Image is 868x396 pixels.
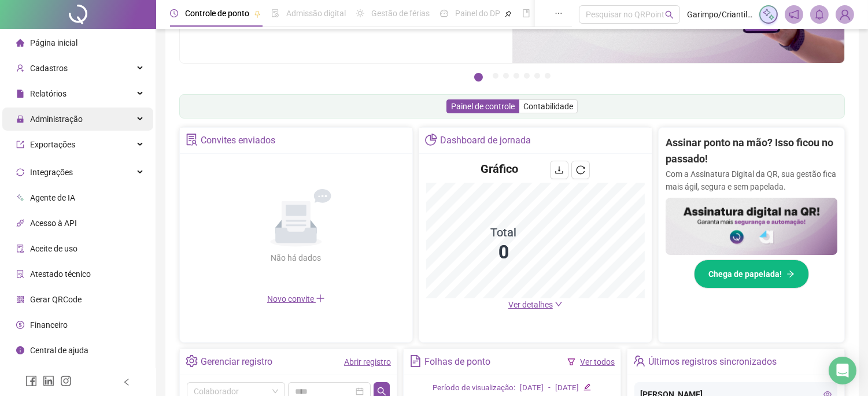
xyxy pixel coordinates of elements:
span: solution [16,270,24,278]
span: Controle de ponto [185,9,249,18]
button: Chega de papelada! [694,260,809,288]
span: Admissão digital [286,9,346,18]
span: export [16,140,24,149]
div: [DATE] [555,382,579,394]
img: banner%2F02c71560-61a6-44d4-94b9-c8ab97240462.png [666,198,837,255]
span: Aceite de uso [30,244,77,253]
span: Atestado técnico [30,269,91,279]
button: 2 [493,73,498,79]
span: qrcode [16,295,24,304]
span: download [555,165,564,175]
span: Relatórios [30,89,67,98]
span: file-text [409,355,422,367]
span: Garimpo/Criantili - O GARIMPO [687,8,752,21]
span: edit [583,383,591,391]
a: Ver todos [580,357,615,367]
a: Abrir registro [344,357,391,367]
button: 4 [514,73,519,79]
span: Painel do DP [455,9,500,18]
img: sparkle-icon.fc2bf0ac1784a2077858766a79e2daf3.svg [762,8,775,21]
span: Cadastros [30,64,68,73]
span: pushpin [254,10,261,17]
span: lock [16,115,24,123]
span: Gerar QRCode [30,295,82,304]
span: filter [567,358,575,366]
span: Financeiro [30,320,68,330]
span: ellipsis [555,9,563,17]
span: notification [789,9,799,20]
div: Não há dados [243,251,349,264]
span: Administração [30,114,83,124]
button: 1 [474,73,483,82]
span: audit [16,245,24,253]
span: Chega de papelada! [708,268,782,280]
span: file-done [271,9,279,17]
span: dollar [16,321,24,329]
span: file [16,90,24,98]
span: reload [576,165,585,175]
div: Folhas de ponto [424,352,490,372]
a: Ver detalhes down [508,300,563,309]
span: sun [356,9,364,17]
h4: Gráfico [481,161,518,177]
span: Exportações [30,140,75,149]
span: user-add [16,64,24,72]
span: sync [16,168,24,176]
span: Acesso à API [30,219,77,228]
span: pie-chart [425,134,437,146]
img: 2226 [836,6,854,23]
span: Ver detalhes [508,300,553,309]
span: facebook [25,375,37,387]
div: - [548,382,551,394]
span: linkedin [43,375,54,387]
span: clock-circle [170,9,178,17]
span: search [665,10,674,19]
span: book [522,9,530,17]
span: api [16,219,24,227]
span: team [633,355,645,367]
div: Período de visualização: [433,382,515,394]
span: info-circle [16,346,24,354]
div: [DATE] [520,382,544,394]
div: Últimos registros sincronizados [648,352,777,372]
p: Com a Assinatura Digital da QR, sua gestão fica mais ágil, segura e sem papelada. [666,168,837,193]
button: 3 [503,73,509,79]
div: Convites enviados [201,131,275,150]
span: Agente de IA [30,193,75,202]
span: pushpin [505,10,512,17]
button: 6 [534,73,540,79]
div: Dashboard de jornada [440,131,531,150]
span: Central de ajuda [30,346,88,355]
span: solution [186,134,198,146]
span: plus [316,294,325,303]
span: left [123,378,131,386]
div: Gerenciar registro [201,352,272,372]
div: Open Intercom Messenger [829,357,856,384]
span: arrow-right [786,270,795,278]
span: setting [186,355,198,367]
span: Página inicial [30,38,77,47]
span: instagram [60,375,72,387]
span: search [377,387,386,396]
span: Integrações [30,168,73,177]
span: down [555,300,563,308]
span: dashboard [440,9,448,17]
span: Contabilidade [523,102,573,111]
h2: Assinar ponto na mão? Isso ficou no passado! [666,135,837,168]
button: 5 [524,73,530,79]
span: home [16,39,24,47]
span: Painel de controle [451,102,515,111]
span: bell [814,9,825,20]
span: Novo convite [267,294,325,304]
span: Gestão de férias [371,9,430,18]
button: 7 [545,73,551,79]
